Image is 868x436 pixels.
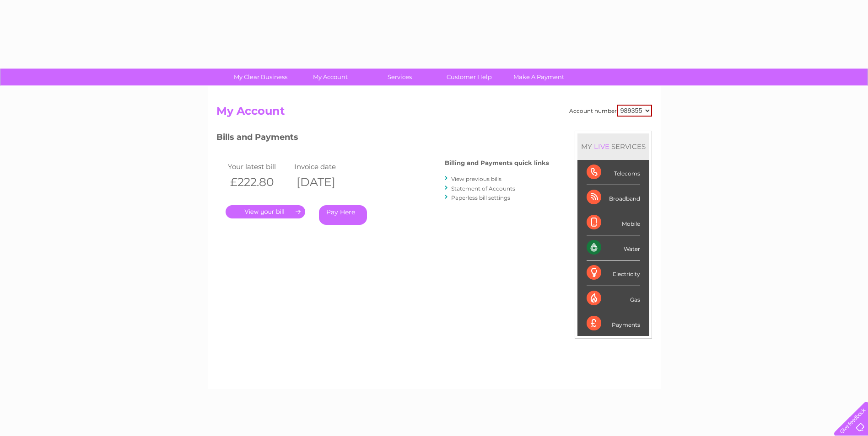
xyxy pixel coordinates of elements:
h2: My Account [216,105,652,122]
div: MY SERVICES [577,133,649,160]
a: Statement of Accounts [451,185,515,192]
div: Broadband [587,185,640,210]
div: Mobile [587,210,640,235]
div: Account number [569,105,652,117]
a: Customer Help [431,69,507,85]
a: . [226,205,305,218]
a: Pay Here [319,205,367,225]
th: [DATE] [292,173,358,191]
div: Gas [587,286,640,311]
a: My Account [292,69,368,85]
a: View previous bills [451,175,501,182]
th: £222.80 [226,173,292,191]
td: Your latest bill [226,160,292,173]
div: Electricity [587,261,640,286]
div: Telecoms [587,160,640,185]
h4: Billing and Payments quick links [445,160,549,166]
div: Water [587,235,640,261]
td: Invoice date [292,160,358,173]
h3: Bills and Payments [216,131,549,147]
div: Payments [587,311,640,336]
a: Make A Payment [501,69,577,85]
a: Paperless bill settings [451,194,510,201]
div: LIVE [592,142,611,151]
a: My Clear Business [223,69,298,85]
a: Services [362,69,437,85]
